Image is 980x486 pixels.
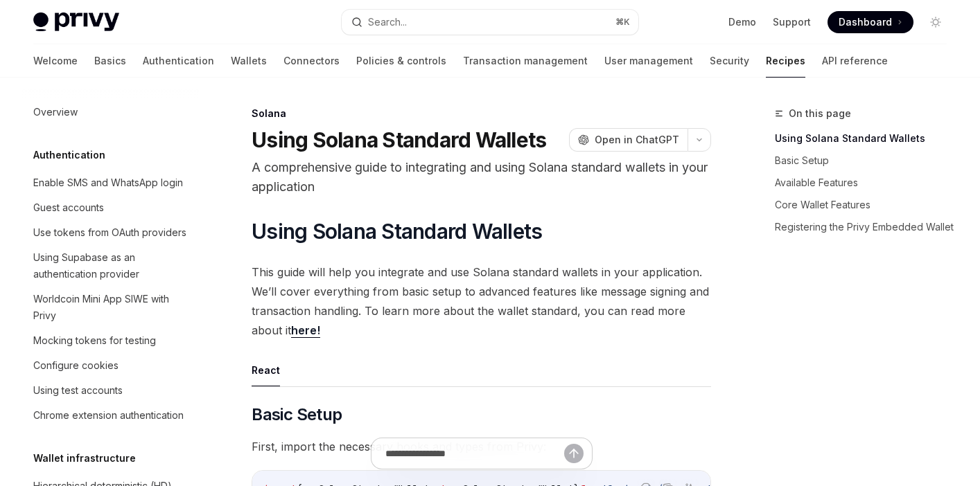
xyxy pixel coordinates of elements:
span: Basic Setup [252,404,342,426]
button: React [252,354,280,386]
a: Using test accounts [22,378,200,403]
a: Available Features [775,172,958,194]
div: Mocking tokens for testing [33,332,156,349]
div: Enable SMS and WhatsApp login [33,174,183,191]
a: Mocking tokens for testing [22,328,200,353]
span: Using Solana Standard Wallets [252,219,542,244]
span: ⌘ K [615,17,630,28]
div: Using test accounts [33,382,123,399]
a: Demo [728,15,756,29]
a: Recipes [766,44,805,78]
div: Solana [252,107,711,120]
a: Chrome extension authentication [22,403,200,428]
span: On this page [789,105,851,122]
a: Use tokens from OAuth providers [22,220,200,245]
p: A comprehensive guide to integrating and using Solana standard wallets in your application [252,158,711,197]
a: Overview [22,100,200,125]
a: Dashboard [828,11,913,33]
a: Worldcoin Mini App SIWE with Privy [22,287,200,328]
img: light logo [33,12,119,32]
a: Registering the Privy Embedded Wallet [775,216,958,238]
a: Guest accounts [22,195,200,220]
a: Transaction management [463,44,588,78]
a: Authentication [143,44,214,78]
div: Guest accounts [33,199,104,216]
h5: Authentication [33,147,105,163]
a: Configure cookies [22,353,200,378]
div: Configure cookies [33,357,119,374]
a: Connectors [283,44,340,78]
a: Enable SMS and WhatsApp login [22,170,200,195]
a: User management [604,44,693,78]
button: Send message [564,444,584,463]
div: Overview [33,104,78,120]
a: here! [291,323,320,338]
div: Chrome extension authentication [33,407,184,424]
a: Support [773,15,811,29]
a: Core Wallet Features [775,194,958,216]
button: Open in ChatGPT [569,128,688,152]
h1: Using Solana Standard Wallets [252,127,546,152]
div: Search... [368,14,407,30]
a: Wallets [231,44,267,78]
a: API reference [822,44,888,78]
div: Worldcoin Mini App SIWE with Privy [33,291,191,324]
a: Using Solana Standard Wallets [775,127,958,150]
a: Using Supabase as an authentication provider [22,245,200,287]
span: Dashboard [839,15,892,29]
a: Policies & controls [356,44,446,78]
div: Using Supabase as an authentication provider [33,249,191,282]
button: Search...⌘K [342,10,639,35]
a: Basic Setup [775,150,958,172]
button: Toggle dark mode [925,11,947,33]
a: Welcome [33,44,78,78]
a: Basics [94,44,126,78]
a: Security [710,44,749,78]
div: Use tokens from OAuth providers [33,224,186,241]
h5: Wallet infrastructure [33,450,136,467]
span: This guide will help you integrate and use Solana standard wallets in your application. We’ll cov... [252,262,711,340]
span: Open in ChatGPT [595,133,679,147]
